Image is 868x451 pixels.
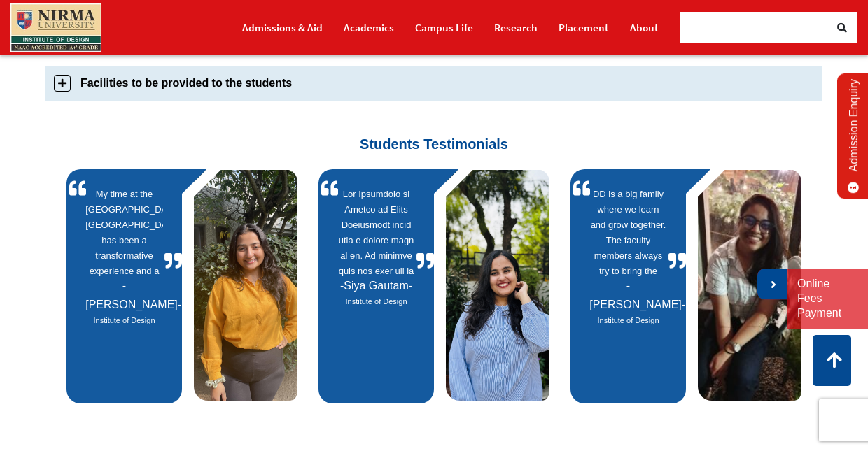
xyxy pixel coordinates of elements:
[337,295,415,308] cite: Source Title
[797,277,857,320] a: Online Fees Payment
[337,187,415,276] a: Lor Ipsumdolo si Ametco ad Elits Doeiusmodt incid utla e dolore magn al en. Ad minimve quis nos e...
[446,170,554,401] img: blog_img
[589,314,667,327] cite: Source Title
[415,15,473,40] a: Campus Life
[242,15,323,40] a: Admissions & Aid
[559,15,609,40] a: Placement
[10,3,101,52] img: main_logo
[340,280,412,292] span: Siya Gautam
[45,66,822,100] a: Facilities to be provided to the students
[194,170,302,401] img: blog_img
[494,15,538,40] a: Research
[85,314,163,327] cite: Source Title
[589,187,667,276] a: DD is a big family where we learn and grow together. The faculty members always try to bring the ...
[56,111,812,152] h3: Students Testimonials
[344,15,394,40] a: Academics
[85,187,163,276] a: My time at the [GEOGRAPHIC_DATA], [GEOGRAPHIC_DATA], has been a transformative experience and a s...
[698,170,806,401] img: blog_img
[630,15,659,40] a: About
